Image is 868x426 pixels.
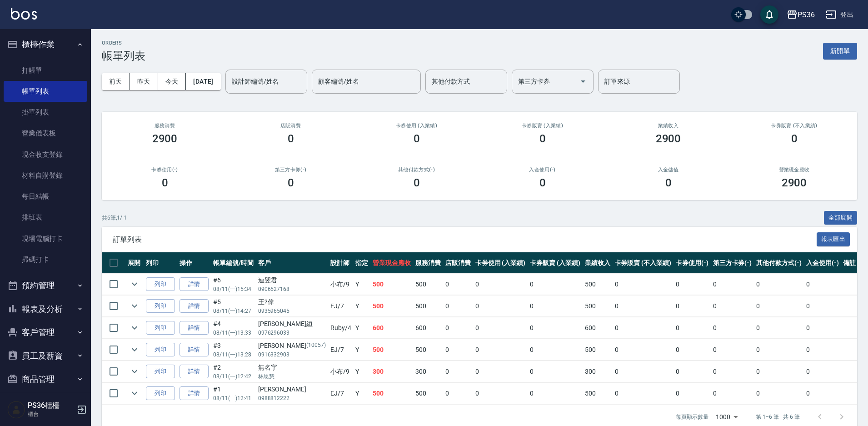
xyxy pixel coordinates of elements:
[616,123,720,129] h2: 業績收入
[613,274,673,295] td: 0
[754,274,804,295] td: 0
[711,361,754,382] td: 0
[583,274,613,295] td: 500
[328,383,354,404] td: EJ /7
[613,252,673,274] th: 卡券販賣 (不入業績)
[128,343,141,356] button: expand row
[754,383,804,404] td: 0
[177,252,211,274] th: 操作
[102,40,145,46] h2: ORDERS
[443,296,473,317] td: 0
[4,297,87,321] button: 報表及分析
[353,339,370,361] td: Y
[473,274,528,295] td: 0
[804,274,841,295] td: 0
[211,274,256,295] td: #6
[673,383,711,404] td: 0
[613,339,673,361] td: 0
[180,321,209,335] a: 詳情
[413,296,443,317] td: 500
[258,363,326,372] div: 無名字
[473,383,528,404] td: 0
[113,123,217,129] h3: 服務消費
[473,361,528,382] td: 0
[180,299,209,313] a: 詳情
[258,341,326,351] div: [PERSON_NAME]
[28,410,74,418] p: 櫃台
[125,252,144,274] th: 展開
[539,132,546,145] h3: 0
[211,317,256,339] td: #4
[4,228,87,249] a: 現場電腦打卡
[213,372,254,381] p: 08/11 (一) 12:42
[4,249,87,270] a: 掃碼打卡
[258,319,326,329] div: [PERSON_NAME]絙
[162,176,168,189] h3: 0
[528,361,583,382] td: 0
[4,33,87,56] button: 櫃檯作業
[817,235,850,243] a: 報表匯出
[798,9,815,20] div: PS36
[656,132,681,145] h3: 2900
[782,176,807,189] h3: 2900
[443,339,473,361] td: 0
[102,73,130,90] button: 前天
[370,274,413,295] td: 500
[823,43,857,60] button: 新開單
[613,383,673,404] td: 0
[528,383,583,404] td: 0
[490,167,594,173] h2: 入金使用(-)
[211,252,256,274] th: 帳單編號/時間
[443,383,473,404] td: 0
[673,361,711,382] td: 0
[528,274,583,295] td: 0
[370,296,413,317] td: 500
[258,297,326,307] div: 王?偉
[146,321,175,335] button: 列印
[258,276,326,285] div: 連翌君
[370,339,413,361] td: 500
[370,252,413,274] th: 營業現金應收
[413,361,443,382] td: 300
[128,277,141,291] button: expand row
[676,413,708,421] p: 每頁顯示數量
[528,317,583,339] td: 0
[413,317,443,339] td: 600
[328,296,354,317] td: EJ /7
[364,123,469,129] h2: 卡券使用 (入業績)
[473,317,528,339] td: 0
[754,252,804,274] th: 其他付款方式(-)
[353,252,370,274] th: 指定
[158,73,186,90] button: 今天
[213,285,254,293] p: 08/11 (一) 15:34
[539,176,546,189] h3: 0
[583,383,613,404] td: 500
[28,401,74,410] h5: PS36櫃檯
[258,394,326,402] p: 0988812222
[211,361,256,382] td: #2
[102,50,145,62] h3: 帳單列表
[824,211,858,225] button: 全部展開
[490,123,594,129] h2: 卡券販賣 (入業績)
[443,317,473,339] td: 0
[673,339,711,361] td: 0
[804,296,841,317] td: 0
[576,74,590,89] button: Open
[754,339,804,361] td: 0
[4,165,87,186] a: 材料自購登錄
[804,361,841,382] td: 0
[258,385,326,394] div: [PERSON_NAME]
[673,274,711,295] td: 0
[306,341,326,351] p: (10057)
[258,351,326,359] p: 0916332903
[583,339,613,361] td: 500
[804,252,841,274] th: 入金使用(-)
[711,383,754,404] td: 0
[756,413,800,421] p: 第 1–6 筆 共 6 筆
[760,5,778,24] button: save
[583,296,613,317] td: 500
[4,60,87,81] a: 打帳單
[146,277,175,291] button: 列印
[673,317,711,339] td: 0
[817,232,850,246] button: 報表匯出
